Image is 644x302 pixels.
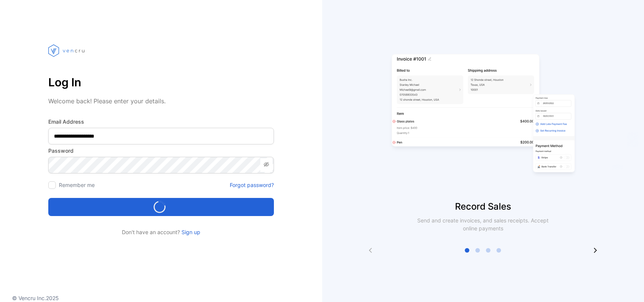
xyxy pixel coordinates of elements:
[59,182,95,188] label: Remember me
[48,73,274,91] p: Log In
[230,181,274,189] a: Forgot password?
[48,228,274,236] p: Don't have an account?
[180,229,200,235] a: Sign up
[48,30,86,71] img: vencru logo
[48,147,274,155] label: Password
[389,30,577,200] img: slider image
[410,216,555,232] p: Send and create invoices, and sales receipts. Accept online payments
[48,118,274,126] label: Email Address
[48,97,274,106] p: Welcome back! Please enter your details.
